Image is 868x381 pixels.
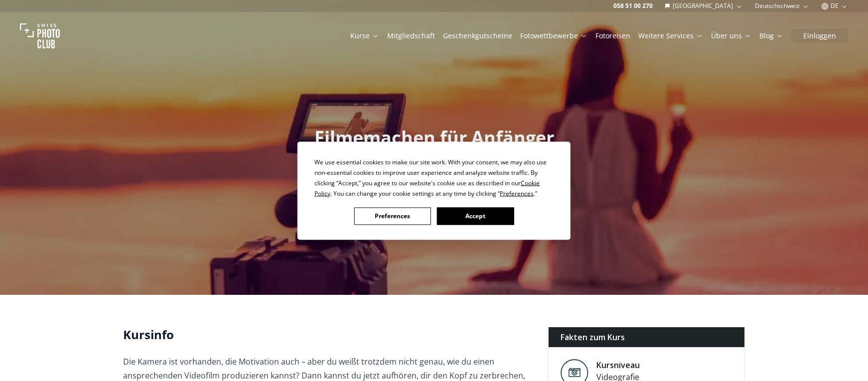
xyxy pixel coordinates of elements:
button: Accept [437,207,514,225]
span: Cookie Policy [314,178,540,197]
button: Preferences [354,207,431,225]
div: We use essential cookies to make our site work. With your consent, we may also use non-essential ... [314,156,554,198]
span: Preferences [500,189,534,197]
div: Cookie Consent Prompt [297,141,571,240]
